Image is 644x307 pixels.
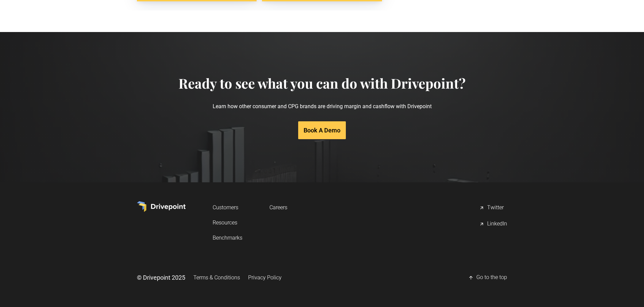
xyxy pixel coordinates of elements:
[213,216,242,229] a: Resources
[487,204,504,212] div: Twitter
[298,121,346,139] a: Book A Demo
[487,220,507,228] div: LinkedIn
[476,274,507,282] div: Go to the top
[479,217,507,231] a: LinkedIn
[248,271,282,284] a: Privacy Policy
[213,201,242,214] a: Customers
[610,275,644,307] iframe: Chat Widget
[479,201,507,215] a: Twitter
[269,201,287,214] a: Careers
[213,232,242,244] a: Benchmarks
[468,271,507,284] a: Go to the top
[178,75,466,91] h4: Ready to see what you can do with Drivepoint?
[193,271,240,284] a: Terms & Conditions
[137,273,185,282] div: © Drivepoint 2025
[178,91,466,121] p: Learn how other consumer and CPG brands are driving margin and cashflow with Drivepoint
